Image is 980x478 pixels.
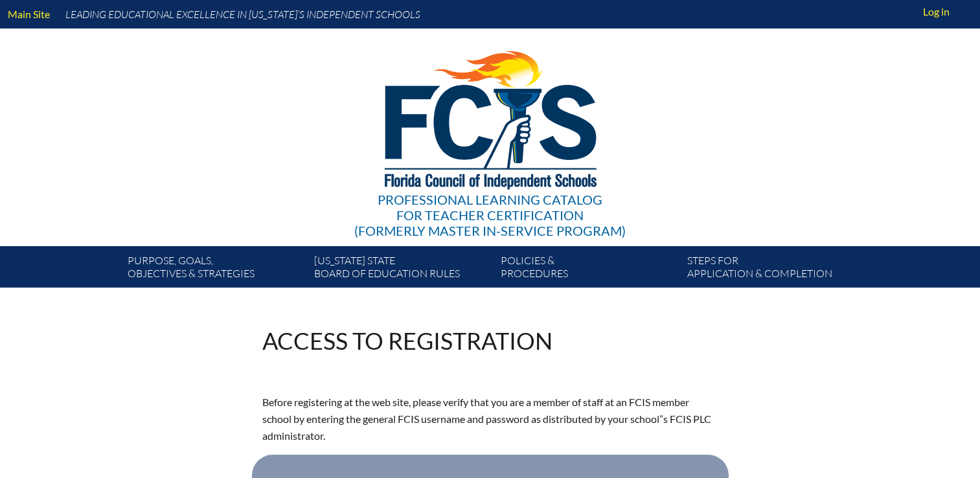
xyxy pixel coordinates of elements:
span: Log in [923,4,950,19]
a: Policies &Procedures [496,251,682,288]
p: Before registering at the web site, please verify that you are a member of staff at an FCIS membe... [262,394,718,444]
a: Purpose, goals,objectives & strategies [122,251,309,288]
div: Professional Learning Catalog (formerly Master In-service Program) [354,192,626,238]
a: [US_STATE] StateBoard of Education rules [309,251,496,288]
a: Steps forapplication & completion [682,251,869,288]
img: FCISlogo221.eps [356,28,624,205]
a: Professional Learning Catalog for Teacher Certification(formerly Master In-service Program) [349,26,631,241]
h1: Access to Registration [262,329,553,352]
a: Main Site [3,5,55,23]
span: for Teacher Certification [396,207,584,223]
